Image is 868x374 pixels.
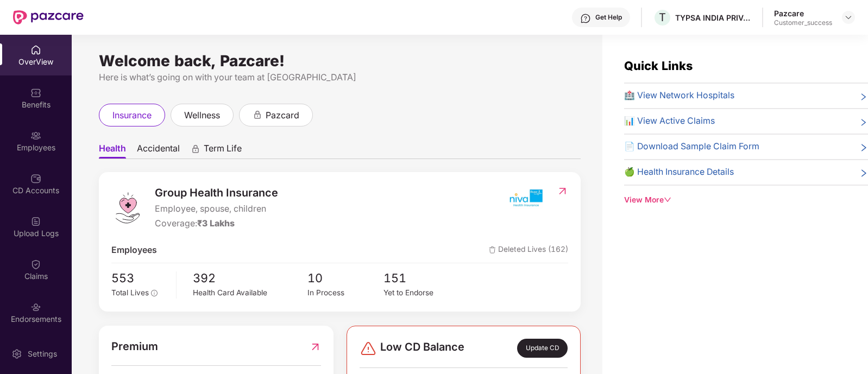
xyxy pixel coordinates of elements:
[624,194,868,206] div: View More
[13,10,84,24] img: New Pazcare Logo
[664,196,671,204] span: down
[675,12,751,23] div: TYPSA INDIA PRIVATE LIMITED
[307,269,383,287] span: 10
[111,338,158,355] span: Premium
[307,287,383,299] div: In Process
[99,71,581,84] div: Here is what’s going on with your team at [GEOGRAPHIC_DATA]
[30,45,41,55] img: svg+xml;base64,PHN2ZyBpZD0iSG9tZSIgeG1sbnM9Imh0dHA6Ly93d3cudzMub3JnLzIwMDAvc3ZnIiB3aWR0aD0iMjAiIG...
[111,192,144,224] img: logo
[24,348,60,359] div: Settings
[112,109,152,122] span: insurance
[193,287,307,299] div: Health Card Available
[111,288,149,297] span: Total Lives
[155,217,278,231] div: Coverage:
[624,115,715,128] span: 📊 View Active Claims
[30,302,41,313] img: svg+xml;base64,PHN2ZyBpZD0iRW5kb3JzZW1lbnRzIiB4bWxucz0iaHR0cDovL3d3dy53My5vcmcvMjAwMC9zdmciIHdpZH...
[505,185,546,212] img: insurerIcon
[624,166,734,179] span: 🍏 Health Insurance Details
[517,339,568,357] div: Update CD
[310,338,321,355] img: RedirectIcon
[557,186,568,196] img: RedirectIcon
[151,290,158,296] span: info-circle
[489,244,568,257] span: Deleted Lives (162)
[253,110,262,119] div: animation
[383,269,460,287] span: 151
[859,142,868,154] span: right
[155,202,278,216] span: Employee, spouse, children
[859,168,868,179] span: right
[197,218,235,229] span: ₹3 Lakhs
[383,287,460,299] div: Yet to Endorse
[30,87,41,98] img: svg+xml;base64,PHN2ZyBpZD0iQmVuZWZpdHMiIHhtbG5zPSJodHRwOi8vd3d3LnczLm9yZy8yMDAwL3N2ZyIgd2lkdGg9Ij...
[774,8,832,18] div: Pazcare
[859,117,868,128] span: right
[624,140,759,154] span: 📄 Download Sample Claim Form
[111,269,168,287] span: 553
[99,143,126,159] span: Health
[191,144,200,154] div: animation
[380,339,464,357] span: Low CD Balance
[30,216,41,227] img: svg+xml;base64,PHN2ZyBpZD0iVXBsb2FkX0xvZ3MiIGRhdGEtbmFtZT0iVXBsb2FkIExvZ3MiIHhtbG5zPSJodHRwOi8vd3...
[844,13,853,22] img: svg+xml;base64,PHN2ZyBpZD0iRHJvcGRvd24tMzJ4MzIiIHhtbG5zPSJodHRwOi8vd3d3LnczLm9yZy8yMDAwL3N2ZyIgd2...
[595,13,622,22] div: Get Help
[30,130,41,141] img: svg+xml;base64,PHN2ZyBpZD0iRW1wbG95ZWVzIiB4bWxucz0iaHR0cDovL3d3dy53My5vcmcvMjAwMC9zdmciIHdpZHRoPS...
[204,143,242,159] span: Term Life
[193,269,307,287] span: 392
[624,59,693,73] span: Quick Links
[266,109,299,122] span: pazcard
[99,56,581,65] div: Welcome back, Pazcare!
[360,340,377,357] img: svg+xml;base64,PHN2ZyBpZD0iRGFuZ2VyLTMyeDMyIiB4bWxucz0iaHR0cDovL3d3dy53My5vcmcvMjAwMC9zdmciIHdpZH...
[11,348,22,359] img: svg+xml;base64,PHN2ZyBpZD0iU2V0dGluZy0yMHgyMCIgeG1sbnM9Imh0dHA6Ly93d3cudzMub3JnLzIwMDAvc3ZnIiB3aW...
[30,173,41,184] img: svg+xml;base64,PHN2ZyBpZD0iQ0RfQWNjb3VudHMiIGRhdGEtbmFtZT0iQ0QgQWNjb3VudHMiIHhtbG5zPSJodHRwOi8vd3...
[489,246,496,253] img: deleteIcon
[155,185,278,201] span: Group Health Insurance
[30,259,41,270] img: svg+xml;base64,PHN2ZyBpZD0iQ2xhaW0iIHhtbG5zPSJodHRwOi8vd3d3LnczLm9yZy8yMDAwL3N2ZyIgd2lkdGg9IjIwIi...
[580,13,591,24] img: svg+xml;base64,PHN2ZyBpZD0iSGVscC0zMngzMiIgeG1sbnM9Imh0dHA6Ly93d3cudzMub3JnLzIwMDAvc3ZnIiB3aWR0aD...
[137,143,180,159] span: Accidental
[774,18,832,27] div: Customer_success
[624,89,734,103] span: 🏥 View Network Hospitals
[184,109,220,122] span: wellness
[111,244,157,257] span: Employees
[659,11,666,24] span: T
[859,91,868,103] span: right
